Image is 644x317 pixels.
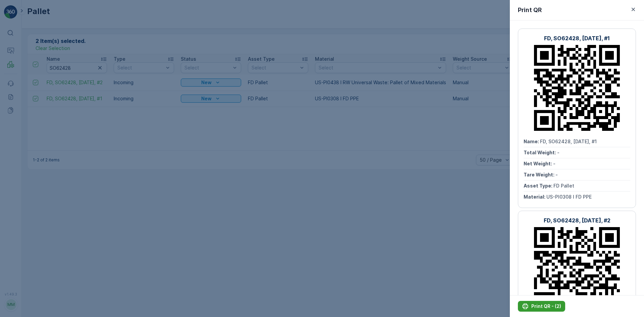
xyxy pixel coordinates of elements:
[553,183,574,189] span: FD Pallet
[518,301,565,312] button: Print QR - (2)
[531,303,561,310] p: Print QR - (2)
[524,150,557,155] span: Total Weight :
[518,5,542,15] p: Print QR
[524,172,555,177] span: Tare Weight :
[540,139,597,144] span: FD, SO62428, [DATE], #1
[544,216,610,224] p: FD, SO62428, [DATE], #2
[557,150,559,155] span: -
[524,161,553,166] span: Net Weight :
[544,34,610,42] p: FD, SO62428, [DATE], #1
[524,183,553,189] span: Asset Type :
[524,139,540,144] span: Name :
[553,161,555,166] span: -
[546,194,592,200] span: US-PI0308 I FD PPE
[555,172,558,177] span: -
[524,194,546,200] span: Material :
